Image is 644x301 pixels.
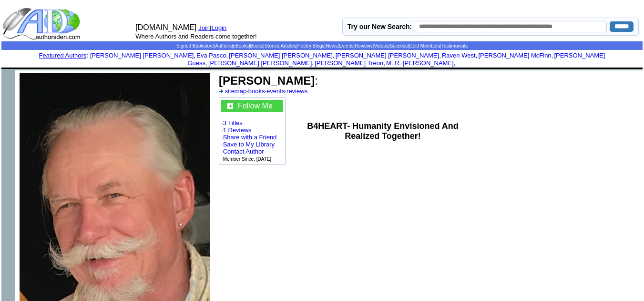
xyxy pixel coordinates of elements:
[223,126,252,134] a: 1 Reviews
[207,61,208,66] font: i
[389,43,408,49] a: Success
[215,43,231,49] a: Authors
[233,43,249,49] a: eBooks
[196,52,226,59] a: Eva Pasco
[355,43,373,49] a: Reviews
[228,53,229,58] font: i
[455,61,456,66] font: i
[135,23,196,31] font: [DOMAIN_NAME]
[176,43,214,49] a: Signed Bookstore
[553,53,554,58] font: i
[2,7,82,40] img: logo_ad.gif
[223,156,272,162] font: Member Since: [DATE]
[210,24,230,31] font: |
[336,52,439,59] a: [PERSON_NAME] [PERSON_NAME]
[441,53,442,58] font: i
[478,52,551,59] a: [PERSON_NAME] McFinn
[225,87,247,95] a: sitemap
[339,43,354,49] a: Events
[135,33,256,40] font: Where Authors and Readers come together!
[219,89,223,93] img: a_336699.gif
[219,74,315,87] b: [PERSON_NAME]
[321,69,323,70] img: shim.gif
[176,43,468,49] span: | | | | | | | | | | | | | |
[223,119,243,126] a: 3 Titles
[477,53,478,58] font: i
[348,23,412,30] label: Try our New Search:
[223,141,275,148] a: Save to My Library
[326,43,337,49] a: News
[1,70,15,84] img: shim.gif
[386,59,454,67] a: M. R. [PERSON_NAME]
[39,52,88,59] font: :
[307,121,458,141] b: B4HEART- Humanity Envisioned And Realized Together!
[223,148,264,155] a: Contact Author
[223,134,277,141] a: Share with a Friend
[212,24,227,31] a: Login
[385,61,386,66] font: i
[286,87,307,95] a: reviews
[313,43,325,49] a: Blogs
[409,43,440,49] a: Gold Members
[266,87,285,95] a: events
[195,53,196,58] font: i
[187,52,605,67] a: [PERSON_NAME] Guess
[250,43,264,49] a: Books
[227,103,233,109] img: gc.jpg
[314,61,315,66] font: i
[281,43,296,49] a: Articles
[238,102,273,110] a: Follow Me
[374,43,388,49] a: Videos
[90,52,605,67] font: , , , , , , , , , ,
[221,100,283,162] font: · · · · · ·
[248,87,265,95] a: books
[297,43,311,49] a: Poetry
[208,59,312,67] a: [PERSON_NAME] [PERSON_NAME]
[219,74,318,87] font: :
[219,87,307,95] font: · · ·
[334,53,335,58] font: i
[441,43,468,49] a: Testimonials
[315,59,383,67] a: [PERSON_NAME] Treon
[442,52,476,59] a: Raven West
[90,52,194,59] a: [PERSON_NAME] [PERSON_NAME]
[229,52,332,59] a: [PERSON_NAME] [PERSON_NAME]
[198,24,210,31] a: Join
[265,43,279,49] a: Stories
[39,52,87,59] a: Featured Authors
[321,68,323,69] img: shim.gif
